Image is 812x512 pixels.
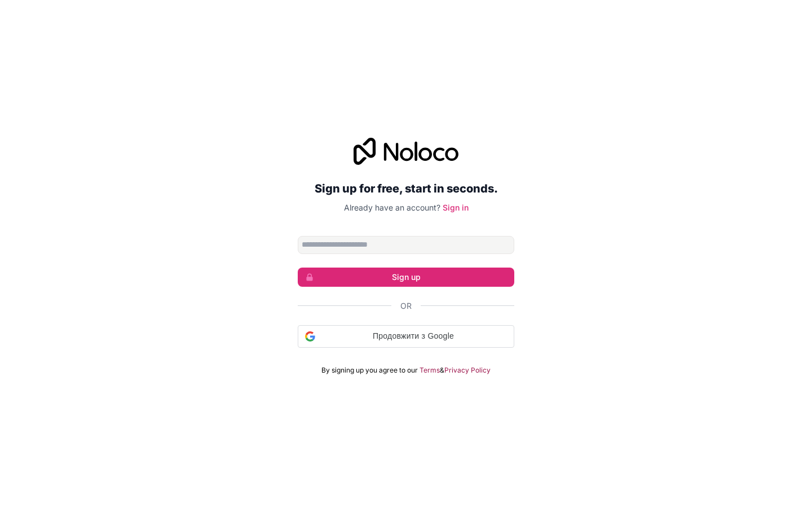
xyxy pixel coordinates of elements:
input: Email address [298,236,514,254]
a: Sign in [443,203,469,212]
span: & [440,366,444,375]
a: Privacy Policy [444,366,491,375]
span: Already have an account? [344,203,440,212]
span: Or [400,300,412,312]
span: Продовжити з Google [320,330,507,342]
a: Terms [420,366,440,375]
button: Sign up [298,268,514,287]
h2: Sign up for free, start in seconds. [298,178,514,199]
span: By signing up you agree to our [321,366,418,375]
div: Продовжити з Google [298,325,514,348]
